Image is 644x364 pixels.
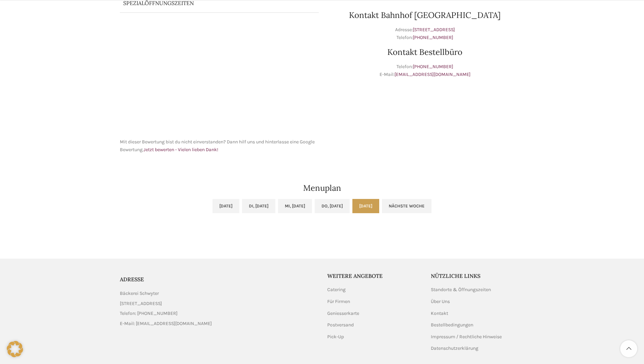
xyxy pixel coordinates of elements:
a: [PHONE_NUMBER] [413,35,453,40]
a: Impressum / Rechtliche Hinweise [431,333,502,340]
h2: Kontakt Bestellbüro [326,48,525,56]
a: Über Uns [431,298,450,305]
p: Adresse: Telefon: [326,26,525,41]
a: Pick-Up [327,333,345,340]
a: Mi, [DATE] [278,199,312,213]
a: [EMAIL_ADDRESS][DOMAIN_NAME] [394,72,471,77]
a: Standorte & Öffnungszeiten [431,286,492,293]
a: List item link [120,320,317,327]
a: Für Firmen [327,298,351,305]
a: [DATE] [352,199,379,213]
p: Telefon: E-Mail: [326,63,525,78]
a: List item link [120,310,317,317]
span: ADRESSE [120,276,144,283]
a: Di, [DATE] [242,199,275,213]
a: Jetzt bewerten - Vielen lieben Dank! [144,147,218,153]
iframe: schwyter bahnhof [120,30,319,132]
a: [DATE] [213,199,239,213]
a: Do, [DATE] [315,199,350,213]
h5: Weitere Angebote [327,272,421,280]
p: Mit dieser Bewertung bist du nicht einverstanden? Dann hilf uns und hinterlasse eine Google Bewer... [120,138,319,154]
a: Geniesserkarte [327,310,360,317]
a: [PHONE_NUMBER] [413,64,453,69]
a: Catering [327,286,346,293]
a: Kontakt [431,310,449,317]
a: Postversand [327,322,354,328]
a: Datenschutzerklärung [431,345,479,352]
span: [STREET_ADDRESS] [120,300,162,307]
a: Bestellbedingungen [431,322,474,328]
a: Nächste Woche [382,199,431,213]
h2: Kontakt Bahnhof [GEOGRAPHIC_DATA] [326,11,525,19]
a: [STREET_ADDRESS] [413,27,455,33]
h2: Menuplan [120,184,525,192]
span: Bäckerei Schwyter [120,290,159,297]
a: Scroll to top button [620,340,637,357]
h5: Nützliche Links [431,272,525,280]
